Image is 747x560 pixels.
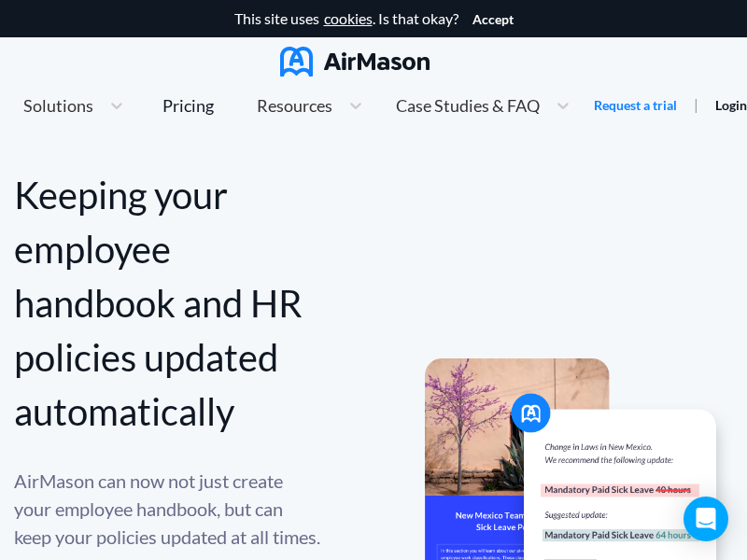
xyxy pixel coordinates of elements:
div: Open Intercom Messenger [684,497,728,541]
div: Pricing [162,97,214,114]
a: Login [715,97,747,113]
span: | [694,95,698,113]
a: Request a trial [594,96,677,115]
div: Keeping your employee handbook and HR policies updated automatically [14,168,322,439]
img: AirMason Logo [280,47,430,77]
a: Pricing [162,89,214,122]
button: Accept cookies [472,12,514,27]
span: Solutions [23,97,93,114]
span: Case Studies & FAQ [396,97,540,114]
span: Resources [257,97,332,114]
a: cookies [324,10,373,27]
div: AirMason can now not just create your employee handbook, but can keep your policies updated at al... [14,467,322,551]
